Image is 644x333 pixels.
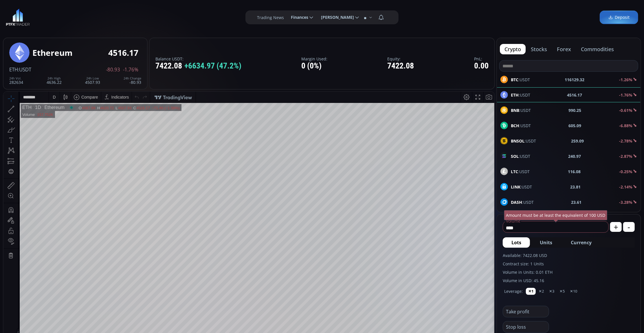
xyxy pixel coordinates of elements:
button: Units [531,237,561,248]
button: - [623,222,635,232]
div: ETH [19,13,28,18]
b: -2.87% [619,153,632,159]
button: forex [552,44,576,54]
label: Trading News [257,14,284,21]
b: -3.28% [619,199,632,205]
div: 4507.93 [85,77,100,84]
b: -6.88% [619,123,632,128]
div: Ethereum [32,48,73,57]
div: Amount must be at least the equivalent of 100 USD [504,210,608,220]
div: 7422.08 [388,62,414,71]
div: -80.93 [124,77,141,84]
div: O [75,14,78,18]
button: ✕10 [568,288,579,295]
span: :USDT [511,123,531,129]
div: 4507.93 [115,14,128,18]
b: -0.61% [619,108,632,113]
button: crypto [500,44,526,54]
button: ✕5 [557,288,567,295]
div: 24h High [47,77,62,80]
span: Currency [571,239,592,246]
b: LTC [511,169,518,174]
span: -1.76% [123,67,138,72]
div: 5y [21,254,25,258]
div: 157.752K [34,21,50,25]
b: 23.81 [570,184,581,190]
div: Compare [78,3,95,8]
div: Ethereum [37,13,61,18]
div: 3m [38,254,43,258]
div: log [471,254,476,258]
b: 240.97 [568,153,581,159]
span: -80.93 [106,67,120,72]
b: -0.25% [619,169,632,174]
div: Toggle Percentage [460,250,469,261]
div: D [49,3,52,8]
b: BNB [511,108,519,113]
label: Volume in Units: 0.01 ETH [503,269,635,275]
span: :USDT [511,107,531,113]
label: PnL: [474,57,489,61]
label: Equity: [388,57,414,61]
span: Deposit [608,14,630,21]
span: :USDT [511,77,530,83]
div: 4620.72 [97,14,110,18]
span: :USDT [18,66,31,73]
button: stocks [526,44,552,54]
div: 24h Vol. [9,77,23,80]
button: 13:38:50 (UTC) [423,250,455,261]
div: 0 (0%) [301,62,327,71]
div: Toggle Auto Scale [478,250,490,261]
span: [PERSON_NAME] [317,12,354,23]
span: :USDT [511,184,532,190]
div: H [94,14,97,18]
b: SOL [511,153,519,159]
b: 116.08 [568,169,581,175]
span: +6634.97 (47.2%) [184,62,241,71]
span: Units [540,239,552,246]
span: :USDT [511,169,530,175]
b: DASH [511,199,522,205]
div: Volume [19,21,31,25]
span: 13:38:50 (UTC) [425,254,453,258]
label: Available: 7422.08 USD [503,252,635,258]
div: L [112,14,114,18]
span: :USDT [511,153,530,159]
b: 990.25 [569,107,581,113]
label: Margin Used: [301,57,327,61]
div: 1D [28,13,37,18]
div: 5d [57,254,62,258]
div: 7422.08 [155,62,241,71]
div: 4516.17 [133,14,146,18]
div: Go to [78,250,87,261]
button: Lots [503,237,530,248]
div: 24h Change [124,77,141,80]
b: BTC [511,77,518,82]
div:  [5,77,10,83]
b: BNSOL [511,138,524,144]
b: 605.09 [569,123,581,129]
div: 282634 [9,77,23,84]
div: 4516.17 [108,48,138,57]
b: -1.26% [619,77,632,82]
div: 4587.66 [78,14,92,18]
div: 1y [29,254,34,258]
div: Hide Drawings Toolbar [13,237,16,245]
div: auto [480,254,488,258]
div: C [130,14,133,18]
button: commodities [576,44,619,54]
div: Indicators [108,3,126,8]
div: −71.49 (−1.56%) [148,14,176,18]
div: Market open [65,13,71,18]
div: 4636.22 [47,77,62,84]
div: 1d [65,254,70,258]
img: LOGO [6,9,30,26]
div: Toggle Log Scale [469,250,478,261]
span: Finances [287,12,308,23]
label: Balance USDT: [155,57,241,61]
button: + [610,222,622,232]
span: :USDT [511,199,534,205]
div: 1m [47,254,53,258]
button: Currency [562,237,600,248]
